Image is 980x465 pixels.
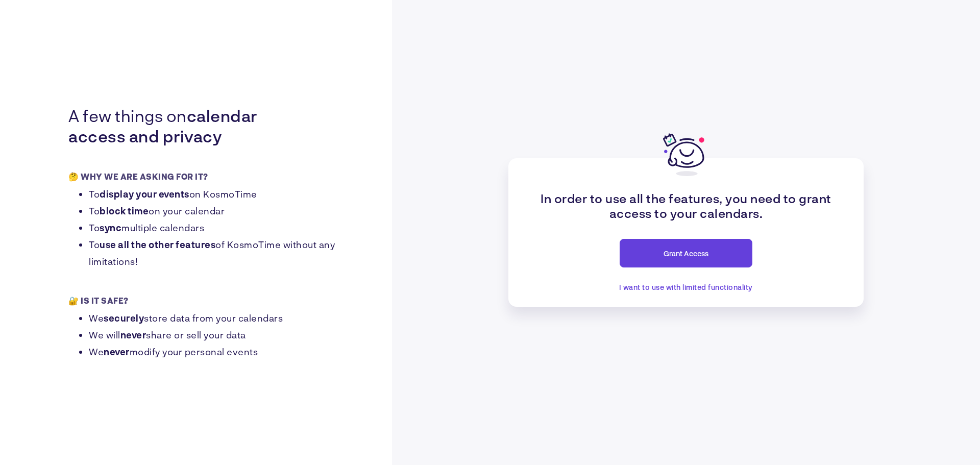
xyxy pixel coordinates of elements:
strong: calendar access and privacy [68,106,257,145]
li: We will share or sell your data [89,327,283,344]
strong: never [104,346,130,357]
strong: display your events [100,188,189,200]
strong: use all the other features [100,239,215,250]
p: 🤔 WHY WE ARE ASKING FOR IT? [68,172,208,182]
strong: sync [100,222,121,233]
strong: never [120,329,146,340]
li: We modify your personal events [89,344,283,360]
img: Prompt Logo [663,132,709,178]
li: We store data from your calendars [89,310,283,327]
span: I want to use with limited functionality [619,283,753,291]
li: To of KosmoTime without any limitations! [89,236,343,270]
strong: securely [104,312,144,324]
li: To on KosmoTime [89,186,343,203]
li: To multiple calendars [89,219,343,236]
span: Grant Access [664,249,708,258]
button: Grant Access [620,239,752,267]
p: In order to use all the features, you need to grant access to your calendars. [533,191,839,221]
strong: block time [100,205,149,216]
p: 🔐 IS IT SAFE? [68,296,129,306]
li: To on your calendar [89,203,343,219]
p: A few things on [68,105,257,146]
